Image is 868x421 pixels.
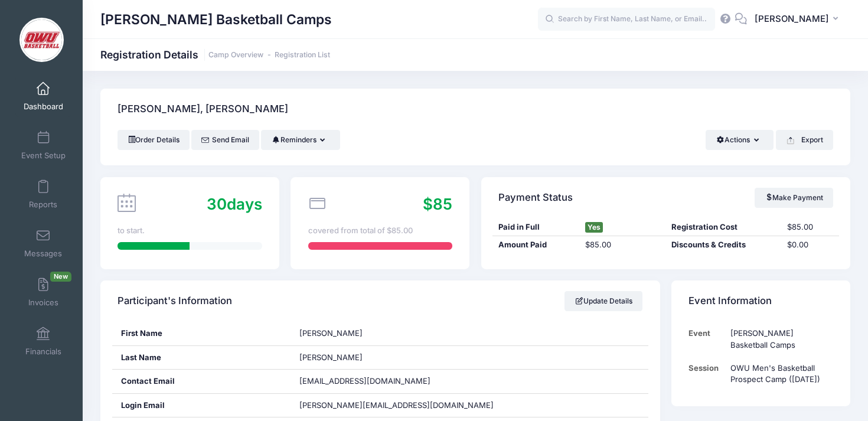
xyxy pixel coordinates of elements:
[725,322,833,357] td: [PERSON_NAME] Basketball Camps
[688,322,725,357] td: Event
[492,221,579,233] div: Paid in Full
[275,51,330,60] a: Registration List
[118,93,288,126] h4: [PERSON_NAME], [PERSON_NAME]
[21,151,66,161] span: Event Setup
[15,223,71,264] a: Messages
[207,195,227,213] span: 30
[28,298,58,308] span: Invoices
[776,130,833,150] button: Export
[112,346,291,370] div: Last Name
[423,195,452,213] span: $85
[19,18,64,62] img: David Vogel Basketball Camps
[50,272,71,282] span: New
[118,225,262,237] div: to start.
[688,357,725,391] td: Session
[498,181,573,214] h4: Payment Status
[112,322,291,345] div: First Name
[29,200,57,210] span: Reports
[191,130,259,150] a: Send Email
[299,328,363,338] span: [PERSON_NAME]
[665,239,781,251] div: Discounts & Credits
[207,192,262,216] div: days
[112,394,291,417] div: Login Email
[24,102,63,112] span: Dashboard
[118,285,232,318] h4: Participant's Information
[538,8,715,31] input: Search by First Name, Last Name, or Email...
[781,239,839,251] div: $0.00
[755,188,833,208] a: Make Payment
[15,76,71,117] a: Dashboard
[299,376,430,386] span: [EMAIL_ADDRESS][DOMAIN_NAME]
[15,174,71,215] a: Reports
[24,249,62,259] span: Messages
[579,239,666,251] div: $85.00
[15,272,71,313] a: InvoicesNew
[755,12,829,25] span: [PERSON_NAME]
[747,6,850,33] button: [PERSON_NAME]
[564,291,643,311] a: Update Details
[299,353,363,362] span: [PERSON_NAME]
[25,347,61,357] span: Financials
[100,48,330,61] h1: Registration Details
[688,285,772,318] h4: Event Information
[299,400,494,412] span: [PERSON_NAME][EMAIL_ADDRESS][DOMAIN_NAME]
[208,51,263,60] a: Camp Overview
[15,321,71,362] a: Financials
[308,225,452,237] div: covered from total of $85.00
[492,239,579,251] div: Amount Paid
[261,130,340,150] button: Reminders
[112,370,291,393] div: Contact Email
[118,130,190,150] a: Order Details
[585,222,603,233] span: Yes
[706,130,774,150] button: Actions
[15,125,71,166] a: Event Setup
[781,221,839,233] div: $85.00
[665,221,781,233] div: Registration Cost
[100,6,332,33] h1: [PERSON_NAME] Basketball Camps
[725,357,833,391] td: OWU Men's Basketball Prospect Camp ([DATE])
